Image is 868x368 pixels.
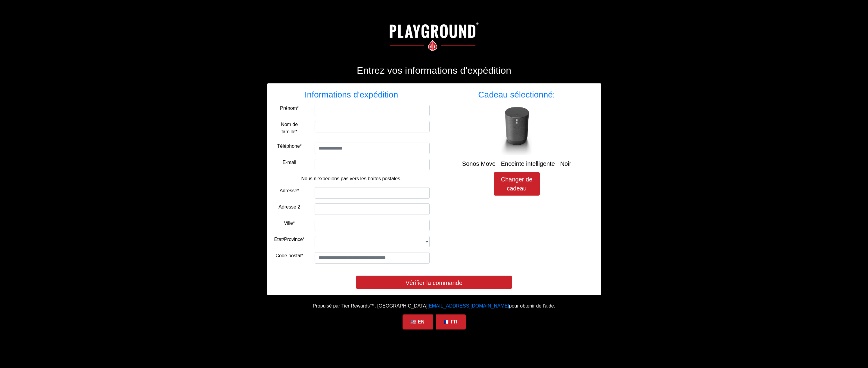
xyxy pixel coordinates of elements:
span: Propulsé par Tier Rewards™. [GEOGRAPHIC_DATA] pour obtenir de l'aide. [313,303,555,308]
a: 🇫🇷 FR [436,314,466,329]
img: Sonos Move - Enceinte intelligente - Noir [493,107,541,155]
h2: Entrez vos informations d'expédition [267,65,601,76]
a: [EMAIL_ADDRESS][DOMAIN_NAME] [428,303,509,308]
label: Adresse 2 [278,203,300,211]
label: Code postal* [275,252,303,259]
label: Ville* [284,220,295,227]
img: Logo [386,15,482,57]
label: État/Province* [274,236,304,243]
p: Nous n'expédions pas vers les boîtes postales. [278,175,425,182]
label: E-mail [282,159,296,166]
a: Changer de cadeau [494,172,540,196]
label: Prénom* [280,105,299,112]
h3: Informations d'expédition [273,90,430,100]
label: Téléphone* [277,143,302,150]
label: Nom de famille* [273,121,306,135]
button: Vérifier la commande [356,276,512,289]
label: Adresse* [280,187,299,194]
a: 🇺🇸 EN [403,314,433,329]
h5: Sonos Move - Enceinte intelligente - Noir [439,160,595,167]
div: Language Selection [401,314,467,329]
h3: Cadeau sélectionné: [439,90,595,100]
